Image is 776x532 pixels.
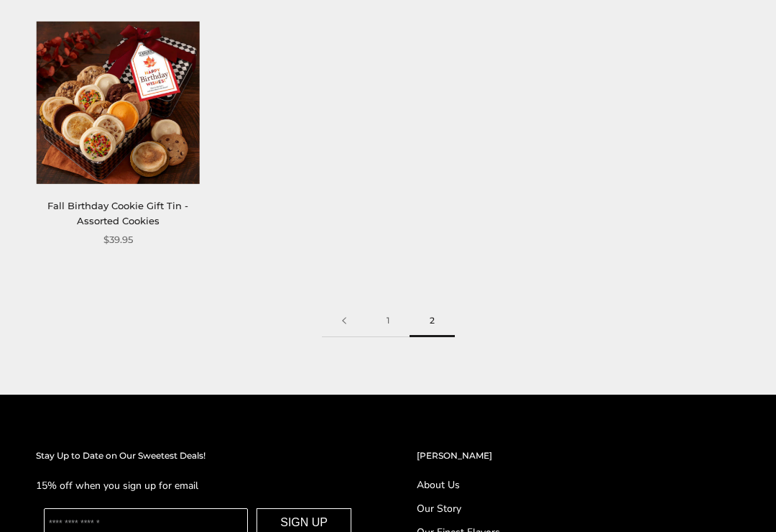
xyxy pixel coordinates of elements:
[417,449,740,464] h2: [PERSON_NAME]
[417,502,740,517] a: Our Story
[37,22,200,185] img: Fall Birthday Cookie Gift Tin - Assorted Cookies
[36,449,359,464] h2: Stay Up to Date on Our Sweetest Deals!
[36,478,359,495] p: 15% off when you sign up for email
[410,306,455,338] span: 2
[47,201,188,227] a: Fall Birthday Cookie Gift Tin - Assorted Cookies
[322,306,366,338] a: Previous page
[11,477,149,520] iframe: Sign Up via Text for Offers
[366,306,410,338] a: 1
[417,478,740,493] a: About Us
[103,233,133,248] span: $39.95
